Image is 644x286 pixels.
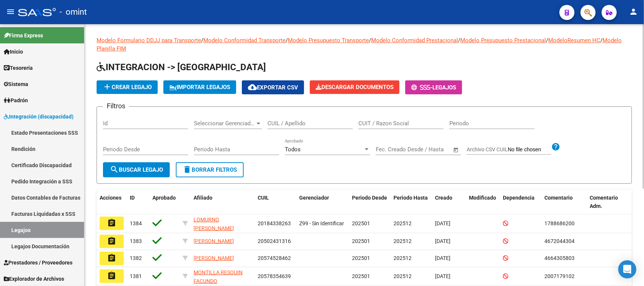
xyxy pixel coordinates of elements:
span: 2007179102 [544,273,575,279]
span: Todos [285,146,301,153]
a: ModeloResumen HC [548,37,600,44]
button: -Legajos [405,80,462,94]
span: [PERSON_NAME] [194,238,234,244]
span: [DATE] [435,238,450,244]
datatable-header-cell: Acciones [97,190,127,215]
span: [DATE] [435,220,450,226]
button: Borrar Filtros [176,162,244,177]
span: ID [130,195,135,201]
span: Buscar Legajo [110,166,163,173]
span: 202512 [393,238,412,244]
datatable-header-cell: Periodo Hasta [390,190,432,215]
span: Archivo CSV CUIL [467,146,508,152]
a: Modelo Formulario DDJJ para Transporte [97,37,201,44]
span: Aprobado [152,195,176,201]
span: 4672044304 [544,238,575,244]
mat-icon: search [110,165,119,174]
a: Modelo Conformidad Prestacional [371,37,458,44]
span: Seleccionar Gerenciador [194,120,255,127]
span: INTEGRACION -> [GEOGRAPHIC_DATA] [97,62,266,72]
span: 202501 [352,273,370,279]
datatable-header-cell: Gerenciador [296,190,349,215]
span: 1382 [130,255,142,261]
button: Open calendar [452,146,461,154]
mat-icon: assignment [107,218,116,228]
span: 202501 [352,238,370,244]
mat-icon: person [629,7,638,16]
span: 20574528462 [258,255,291,261]
datatable-header-cell: Dependencia [500,190,541,215]
span: Integración (discapacidad) [4,112,74,121]
button: Crear Legajo [97,80,158,94]
span: 202512 [393,220,412,226]
datatable-header-cell: Afiliado [191,190,255,215]
span: 20184338263 [258,220,291,226]
span: 202501 [352,255,370,261]
span: Comentario Adm. [590,195,618,209]
span: Comentario [544,195,573,201]
span: 1383 [130,238,142,244]
span: LOMURNO [PERSON_NAME] [194,217,234,231]
span: 4664305803 [544,255,575,261]
div: Open Intercom Messenger [618,260,636,278]
span: 202501 [352,220,370,226]
span: 20502431316 [258,238,291,244]
button: Descargar Documentos [310,80,400,94]
h3: Filtros [103,101,129,111]
input: Fecha inicio [376,146,406,153]
span: Padrón [4,96,28,105]
span: 1381 [130,273,142,279]
span: [PERSON_NAME] [194,255,234,261]
span: 202512 [393,255,412,261]
mat-icon: add [103,82,112,91]
mat-icon: assignment [107,254,116,263]
span: Borrar Filtros [183,166,237,173]
mat-icon: assignment [107,237,116,246]
span: Afiliado [194,195,212,201]
span: Exportar CSV [248,84,298,91]
button: Buscar Legajo [103,162,170,177]
mat-icon: assignment [107,271,116,280]
span: Modificado [469,195,496,201]
a: Modelo Presupuesto Prestacional [460,37,546,44]
button: IMPORTAR LEGAJOS [163,80,236,94]
mat-icon: menu [6,7,15,16]
datatable-header-cell: ID [127,190,149,215]
span: 202512 [393,273,412,279]
span: Prestadores / Proveedores [4,258,72,267]
span: IMPORTAR LEGAJOS [169,84,230,91]
span: Crear Legajo [103,84,152,91]
span: [DATE] [435,273,450,279]
a: Modelo Presupuesto Transporte [288,37,369,44]
span: CUIL [258,195,269,201]
mat-icon: help [551,142,560,151]
datatable-header-cell: Modificado [466,190,500,215]
datatable-header-cell: Comentario Adm. [587,190,632,215]
span: [DATE] [435,255,450,261]
mat-icon: delete [183,165,192,174]
datatable-header-cell: Comentario [541,190,587,215]
span: Sistema [4,80,28,88]
span: Inicio [4,48,23,56]
span: Dependencia [503,195,535,201]
span: MONTILLA RESQUIN FACUNDO [194,269,243,284]
span: Tesorería [4,64,33,72]
datatable-header-cell: Aprobado [149,190,180,215]
span: - omint [60,4,87,20]
datatable-header-cell: Creado [432,190,466,215]
span: Creado [435,195,452,201]
span: 1384 [130,220,142,226]
button: Exportar CSV [242,80,304,94]
datatable-header-cell: Periodo Desde [349,190,390,215]
span: Explorador de Archivos [4,275,64,283]
span: Firma Express [4,31,43,40]
span: - [411,84,432,91]
input: Fecha fin [413,146,450,153]
span: Gerenciador [299,195,329,201]
datatable-header-cell: CUIL [255,190,296,215]
span: Legajos [432,84,456,91]
input: Archivo CSV CUIL [508,146,551,153]
span: Periodo Desde [352,195,387,201]
mat-icon: cloud_download [248,83,257,92]
span: 20578354639 [258,273,291,279]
